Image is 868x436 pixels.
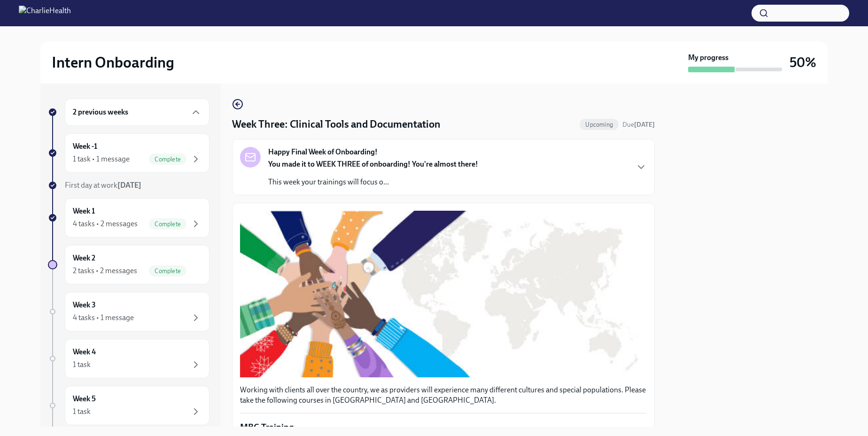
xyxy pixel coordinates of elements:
span: Complete [149,221,186,228]
strong: You made it to WEEK THREE of onboarding! You're almost there! [268,160,478,168]
h6: Week 1 [73,206,95,216]
button: Zoom image [240,211,647,377]
strong: My progress [688,53,728,63]
div: 2 tasks • 2 messages [73,266,137,276]
div: 4 tasks • 1 message [73,313,134,323]
div: 1 task • 1 message [73,154,130,164]
h3: 50% [790,54,816,71]
h6: Week -1 [73,141,97,152]
img: CharlieHealth [19,6,71,21]
span: Due [622,121,655,129]
strong: Happy Final Week of Onboarding! [268,147,378,157]
a: Week 22 tasks • 2 messagesComplete [48,245,209,284]
a: Week 51 task [48,386,209,425]
div: 1 task [73,406,91,417]
h6: Week 2 [73,253,95,263]
h6: 2 previous weeks [73,107,128,117]
a: Week 41 task [48,339,209,378]
span: Upcoming [580,121,619,128]
span: First day at work [65,181,141,190]
div: 4 tasks • 2 messages [73,219,138,229]
div: 2 previous weeks [65,99,209,126]
h4: Week Three: Clinical Tools and Documentation [232,117,441,131]
strong: [DATE] [634,121,655,129]
a: Week 14 tasks • 2 messagesComplete [48,198,209,237]
div: 1 task [73,360,91,370]
span: Complete [149,268,186,275]
strong: [DATE] [117,181,141,190]
p: This week your trainings will focus o... [268,177,478,187]
h6: Week 5 [73,394,96,404]
h2: Intern Onboarding [52,53,174,72]
span: Complete [149,156,186,163]
a: Week 34 tasks • 1 message [48,292,209,331]
a: Week -11 task • 1 messageComplete [48,133,209,173]
p: MBC Training [240,421,647,433]
span: September 23rd, 2025 08:00 [622,120,655,129]
h6: Week 4 [73,347,96,357]
p: Working with clients all over the country, we as providers will experience many different culture... [240,385,647,405]
a: First day at work[DATE] [48,180,209,191]
h6: Week 3 [73,300,96,310]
